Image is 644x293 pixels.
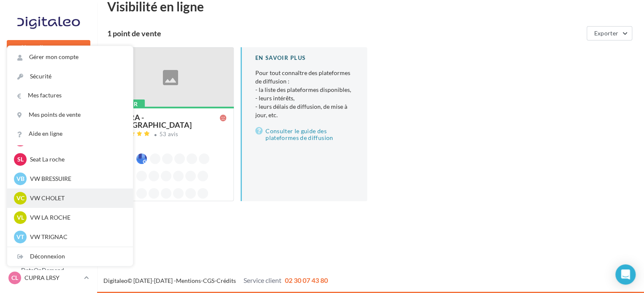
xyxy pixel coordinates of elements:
[30,175,123,183] p: VW BRESSUIRE
[7,40,90,54] button: Nouvelle campagne
[17,155,24,164] span: SL
[216,277,236,284] a: Crédits
[30,194,123,202] p: VW CHOLET
[11,274,18,282] span: CL
[7,270,90,286] a: CL CUPRA LRSY
[594,30,618,37] span: Exporter
[5,56,89,74] button: Notifications
[255,102,354,119] li: - leurs délais de diffusion, de mise à jour, etc.
[114,130,227,140] a: 53 avis
[7,124,133,143] a: Aide en ligne
[103,277,127,284] a: Digitaleo
[255,54,354,62] div: En savoir plus
[17,213,24,222] span: VL
[30,233,123,241] p: VW TRIGNAC
[30,213,123,222] p: VW LA ROCHE
[103,277,328,284] span: © [DATE]-[DATE] - - -
[16,233,24,241] span: VT
[7,86,133,105] a: Mes factures
[107,30,583,37] div: 1 point de vente
[5,253,92,278] a: Campagnes DataOnDemand
[16,175,24,183] span: VB
[24,274,81,282] p: CUPRA LRSY
[5,120,92,138] a: Visibilité en ligne
[5,141,92,159] a: Campagnes
[255,126,354,143] a: Consulter le guide des plateformes de diffusion
[587,26,632,40] button: Exporter
[7,67,133,86] a: Sécurité
[5,225,92,250] a: PLV et print personnalisable
[203,277,214,284] a: CGS
[5,183,92,201] a: Médiathèque
[5,78,92,95] a: Opérations
[285,276,328,284] span: 02 30 07 43 80
[7,247,133,266] div: Déconnexion
[176,277,201,284] a: Mentions
[30,155,123,164] p: Seat La roche
[5,162,92,180] a: Contacts
[244,276,281,284] span: Service client
[16,194,24,202] span: VC
[255,94,354,102] li: - leurs intérêts,
[7,105,133,124] a: Mes points de vente
[255,86,354,94] li: - la liste des plateformes disponibles,
[615,264,636,285] div: Open Intercom Messenger
[7,48,133,67] a: Gérer mon compte
[160,132,178,137] div: 53 avis
[114,113,220,129] div: CUPRA - [GEOGRAPHIC_DATA]
[255,69,354,119] p: Pour tout connaître des plateformes de diffusion :
[5,98,92,116] a: Boîte de réception1
[5,204,92,222] a: Calendrier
